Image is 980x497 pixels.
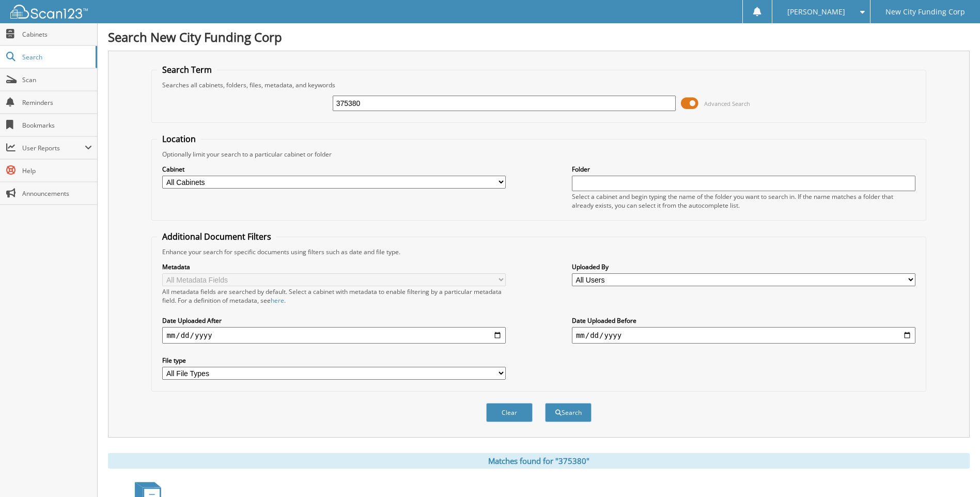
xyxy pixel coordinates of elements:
[572,262,915,271] label: Uploaded By
[22,144,85,152] span: User Reports
[157,81,920,89] div: Searches all cabinets, folders, files, metadata, and keywords
[157,231,276,242] legend: Additional Document Filters
[162,287,506,305] div: All metadata fields are searched by default. Select a cabinet with metadata to enable filtering b...
[22,166,92,175] span: Help
[157,247,920,256] div: Enhance your search for specific documents using filters such as date and file type.
[572,316,915,325] label: Date Uploaded Before
[22,189,92,198] span: Announcements
[157,64,217,75] legend: Search Term
[22,75,92,84] span: Scan
[108,28,970,45] h1: Search New City Funding Corp
[486,403,533,422] button: Clear
[572,165,915,174] label: Folder
[162,165,506,174] label: Cabinet
[704,100,750,107] span: Advanced Search
[162,356,506,365] label: File type
[22,53,90,61] span: Search
[928,447,980,497] iframe: Chat Widget
[162,316,506,325] label: Date Uploaded After
[10,5,88,19] img: scan123-logo-white.svg
[885,9,965,15] span: New City Funding Corp
[157,150,920,159] div: Optionally limit your search to a particular cabinet or folder
[22,30,92,39] span: Cabinets
[545,403,592,422] button: Search
[271,296,284,305] a: here
[22,121,92,130] span: Bookmarks
[572,192,915,210] div: Select a cabinet and begin typing the name of the folder you want to search in. If the name match...
[787,9,845,15] span: [PERSON_NAME]
[108,453,970,469] div: Matches found for "375380"
[22,98,92,107] span: Reminders
[157,133,201,145] legend: Location
[162,262,506,271] label: Metadata
[162,327,506,344] input: start
[572,327,915,344] input: end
